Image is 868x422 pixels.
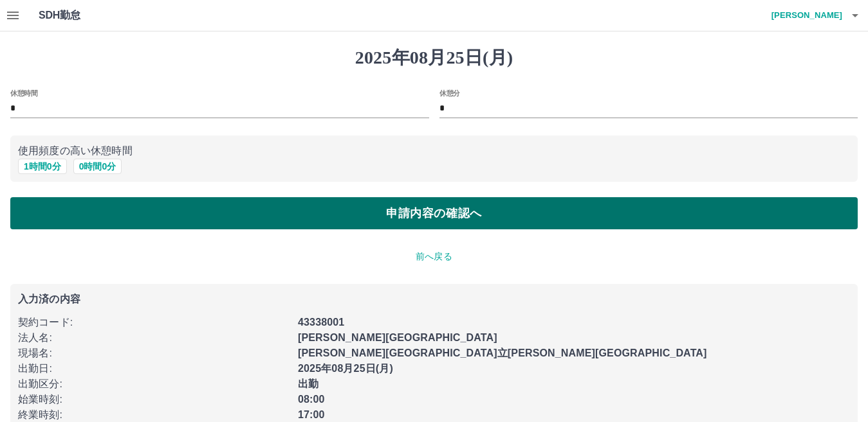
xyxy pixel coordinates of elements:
b: 08:00 [298,394,325,405]
p: 使用頻度の高い休憩時間 [18,143,850,159]
button: 0時間0分 [73,159,122,174]
b: 2025年08月25日(月) [298,363,393,374]
p: 出勤日 : [18,361,290,376]
h1: 2025年08月25日(月) [10,47,858,69]
b: 17:00 [298,409,325,420]
p: 前へ戻る [10,250,858,263]
button: 申請内容の確認へ [10,197,858,229]
p: 現場名 : [18,346,290,361]
b: [PERSON_NAME][GEOGRAPHIC_DATA] [298,332,497,343]
p: 入力済の内容 [18,294,850,304]
p: 法人名 : [18,330,290,346]
b: 43338001 [298,317,344,328]
label: 休憩分 [439,88,460,98]
b: [PERSON_NAME][GEOGRAPHIC_DATA]立[PERSON_NAME][GEOGRAPHIC_DATA] [298,347,707,358]
p: 始業時刻 : [18,392,290,407]
b: 出勤 [298,378,319,389]
p: 出勤区分 : [18,376,290,392]
p: 契約コード : [18,315,290,330]
label: 休憩時間 [10,88,37,98]
button: 1時間0分 [18,159,67,174]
